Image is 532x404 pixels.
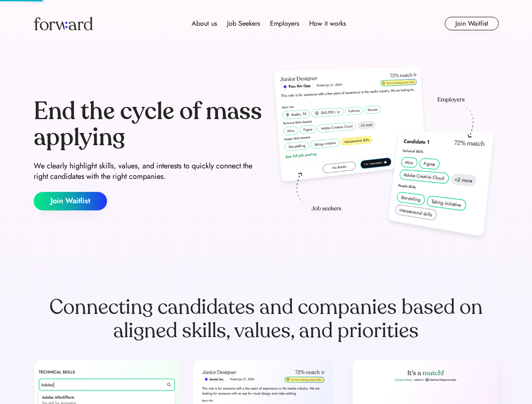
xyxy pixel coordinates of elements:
button: Join Waitlist [34,192,107,210]
img: Forward logo [34,17,93,30]
div: Connecting candidates and companies based on aligned skills, values, and priorities [34,295,499,343]
button: Join Waitlist [445,17,499,30]
div: Employers [270,19,299,29]
div: About us [192,19,217,29]
div: How it works [309,19,346,29]
img: hero-image.png [270,64,499,245]
div: We clearly highlight skills, values, and interests to quickly connect the right candidates with t... [34,161,263,182]
div: Job Seekers [227,19,260,29]
div: End the cycle of mass applying [34,98,263,150]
